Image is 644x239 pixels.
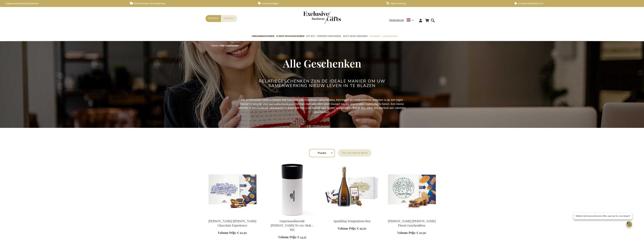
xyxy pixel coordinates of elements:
a: Sparkling Temptations Box [334,219,370,223]
a: Personalised Otis Thermo To-Go-Mug [265,214,319,218]
span: Volume Prijs: [397,231,416,235]
span: € 10,50 [416,231,426,235]
a: Snelle levering [386,2,508,5]
span: € 14,35 [297,235,306,239]
a: Eindejaarsgeschenken [252,32,274,41]
span: Gift Sets [306,34,315,38]
span: Volume Prijs: [278,235,297,239]
a: Gepersonaliseerde [PERSON_NAME] To-Go-Mok - Wit [271,219,313,232]
img: Jules Destrooper Jules' Chocolate Experience [206,163,259,216]
a: Rechtstreekse verzendservice [130,2,252,5]
a: Jules Destrooper Jules' Chocolate Experience [206,214,259,218]
span: € 10,50 [237,231,247,235]
span: Alle Geschenken [283,56,361,70]
span: 50 beste relatiegeschenken [276,34,304,38]
a: Sparkling Temptations Bpx [325,214,379,218]
span: Per Budget [369,34,381,38]
a: Volume Prijs: € 10,50 [397,231,426,235]
a: Gelegenheden [382,32,397,41]
p: Als ondernemer heeft u contact met heel wat zakenpartners, zakenrelaties, kennissen en medewerker... [237,98,407,114]
a: Volumkortingen [258,2,380,5]
a: Klanttevredenheid 4,6/5 [514,2,636,5]
span: Volume Prijs: [218,231,236,235]
a: Volume Prijs: € 19,70 [338,226,366,231]
a: Select Keuze Cadeaubon [343,32,367,41]
span: Corporate Merchandise [317,34,341,38]
a: Offerte [206,15,221,22]
a: [PERSON_NAME] [PERSON_NAME] Finest Geschenkbox [388,219,436,227]
a: Corporate Merchandise [317,32,341,41]
label: Sorteer op [338,149,372,157]
span: Volume Prijs: [338,226,356,230]
span: Eindejaarsgeschenken [252,34,274,38]
strong: Alle Geschenken [220,44,239,47]
span: Select Keuze Cadeaubon [343,34,367,38]
a: Gift Sets [306,32,315,41]
a: Home [211,44,218,47]
a: Jules Destrooper Jules' Finest Gift Box [385,214,439,218]
img: Jules Destrooper Jules' Finest Gift Box [385,163,439,216]
a: Contact [221,15,237,22]
a: Per Budget [369,32,381,41]
span: Nederlands [389,18,404,22]
span: € 19,70 [357,226,366,230]
img: Personalised Otis Thermo To-Go-Mug [265,163,319,216]
a: [PERSON_NAME] [PERSON_NAME] Chocolate Experience [209,219,256,227]
a: store logo [303,11,322,24]
span: Gelegenheden [382,34,397,38]
h2: Relatiegeschenken zijn de ideale manier om uw samenwerking nieuw leven in te blazen [252,79,393,88]
a: Gepersonaliseerde geschenken [2,2,124,5]
a: Volume Prijs: € 10,50 [218,231,247,235]
a: 50 beste relatiegeschenken [276,32,304,41]
img: Sparkling Temptations Bpx [325,163,379,216]
img: Exclusive Business gifts logo [303,11,341,24]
